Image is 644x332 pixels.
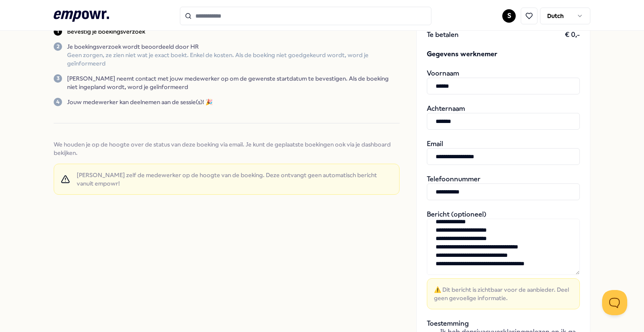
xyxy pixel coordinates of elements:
[565,31,580,39] span: € 0,-
[427,49,580,59] span: Gegevens werknemer
[67,74,400,91] p: [PERSON_NAME] neemt contact met jouw medewerker op om de gewenste startdatum te bevestigen. Als d...
[54,74,62,83] div: 3
[77,171,392,188] span: [PERSON_NAME] zelf de medewerker op de hoogte van de boeking. Deze ontvangt geen automatisch beri...
[180,7,431,25] input: Search for products, categories or subcategories
[67,98,213,106] p: Jouw medewerker kan deelnemen aan de sessie(s)! 🎉
[67,27,145,36] p: Bevestig je boekingsverzoek
[427,140,580,165] div: Email
[427,69,580,94] div: Voornaam
[434,285,573,302] span: ⚠️ Dit bericht is zichtbaar voor de aanbieder. Deel geen gevoelige informatie.
[602,290,627,315] iframe: Help Scout Beacon - Open
[54,140,400,157] span: We houden je op de hoogte over de status van deze boeking via email. Je kunt de geplaatste boekin...
[54,42,62,51] div: 2
[427,210,580,309] div: Bericht (optioneel)
[54,27,62,36] div: 1
[67,42,400,51] p: Je boekingsverzoek wordt beoordeeld door HR
[427,31,459,39] span: Te betalen
[502,9,516,23] button: S
[67,51,400,68] p: Geen zorgen, ze zien niet wat je exact boekt. Enkel de kosten. Als de boeking niet goedgekeurd wo...
[54,98,62,106] div: 4
[427,105,580,130] div: Achternaam
[427,175,580,200] div: Telefoonnummer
